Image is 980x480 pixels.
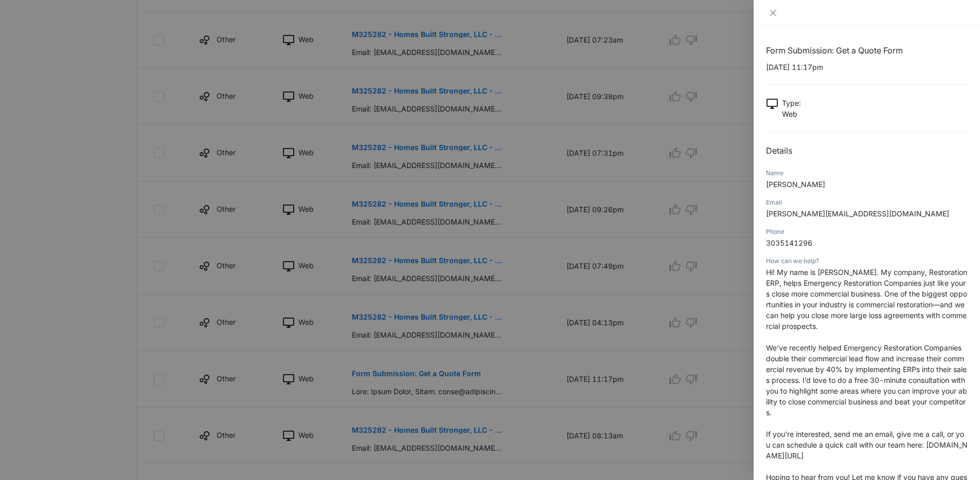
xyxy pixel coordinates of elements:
span: [PERSON_NAME] [766,180,825,189]
span: Hi! My name is [PERSON_NAME]. My company, Restoration ERP, helps Emergency Restoration Companies ... [766,268,967,330]
span: 3035141296 [766,238,812,247]
button: Close [766,8,780,17]
div: Name [766,169,968,178]
p: Web [782,108,801,119]
span: We’ve recently helped Emergency Restoration Companies double their commercial lead flow and incre... [766,343,967,417]
span: If you’re interested, send me an email, give me a call, or you can schedule a quick call with our... [766,430,968,460]
span: [PERSON_NAME][EMAIL_ADDRESS][DOMAIN_NAME] [766,209,949,218]
p: Type : [782,98,801,108]
p: [DATE] 11:17pm [766,62,968,72]
span: close [769,9,777,17]
div: Phone [766,227,968,236]
div: Email [766,198,968,207]
h2: Details [766,144,968,157]
h1: Form Submission: Get a Quote Form [766,44,968,57]
div: How can we help? [766,256,968,266]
